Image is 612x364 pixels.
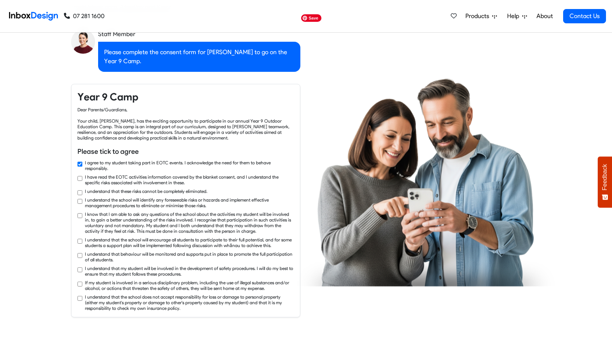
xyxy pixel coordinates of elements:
a: Products [462,9,500,24]
a: About [534,9,555,24]
img: parents_using_phone.png [297,78,555,286]
div: Staff Member [98,30,300,39]
label: I understand that my student will be involved in the development of safety procedures. I will do ... [85,265,294,277]
span: Feedback [601,164,608,190]
span: Save [301,14,321,22]
label: I have read the EOTC activities information covered by the blanket consent, and I understand the ... [85,174,294,185]
div: Please complete the consent form for [PERSON_NAME] to go on the Year 9 Camp. [98,42,300,72]
img: staff_avatar.png [71,30,95,54]
div: Dear Parents/Guardians, Your child, [PERSON_NAME], has the exciting opportunity to participate in... [77,107,294,141]
h6: Please tick to agree [77,147,294,156]
label: I understand that behaviour will be monitored and supports put in place to promote the full parti... [85,251,294,262]
label: If my student is involved in a serious disciplinary problem, including the use of illegal substan... [85,280,294,291]
label: I understand that the school does not accept responsibility for loss or damage to personal proper... [85,294,294,311]
label: I know that I am able to ask any questions of the school about the activities my student will be ... [85,211,294,234]
label: I understand the school will identify any foreseeable risks or hazards and implement effective ma... [85,197,294,208]
label: I understand that these risks cannot be completely eliminated. [85,188,208,194]
a: Help [504,9,530,24]
label: I understand that the school will encourage all students to participate to their full potential, ... [85,237,294,248]
a: Contact Us [563,9,606,23]
span: Products [465,12,492,21]
h4: Year 9 Camp [77,90,294,104]
label: I agree to my student taking part in EOTC events. I acknowledge the need for them to behave respo... [85,160,294,171]
a: 07 281 1600 [64,12,105,21]
button: Feedback - Show survey [598,156,612,208]
span: Help [507,12,522,21]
